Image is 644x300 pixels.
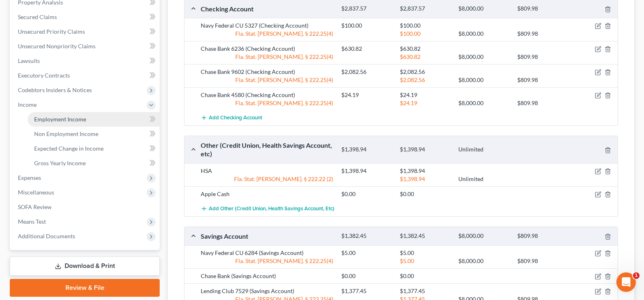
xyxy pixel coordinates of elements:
span: Expenses [18,174,41,181]
div: $630.82 [396,45,454,53]
div: $8,000.00 [454,30,513,38]
div: $809.98 [513,99,572,107]
div: Fla. Stat. [PERSON_NAME]. § 222.25(4) [197,257,337,265]
div: $1,398.94 [337,167,396,175]
div: $809.98 [513,76,572,84]
span: 1 [633,272,640,279]
div: Navy Federal CU 5327 (Checking Account) [197,22,337,30]
div: Chase Bank 9602 (Checking Account) [197,68,337,76]
div: $24.19 [337,91,396,99]
div: Fla. Stat. [PERSON_NAME]. § 222.22 (2) [197,175,337,183]
div: $809.98 [513,232,572,240]
div: Fla. Stat. [PERSON_NAME]. § 222.25(4) [197,76,337,84]
a: Employment Income [28,112,160,127]
span: Additional Documents [18,233,75,240]
button: Add Checking Account [201,110,262,125]
div: $0.00 [337,190,396,198]
div: $630.82 [337,45,396,53]
div: $24.19 [396,99,454,107]
span: Unsecured Priority Claims [18,28,85,35]
a: Lawsuits [11,54,160,68]
div: $5.00 [396,249,454,257]
div: Savings Account [197,232,337,240]
a: Secured Claims [11,10,160,24]
span: Add Checking Account [209,115,262,121]
div: $5.00 [396,257,454,265]
div: $8,000.00 [454,53,513,61]
span: Gross Yearly Income [34,160,86,166]
div: $0.00 [396,272,454,280]
span: Expected Change in Income [34,145,104,152]
span: Non Employment Income [34,130,98,137]
div: $24.19 [396,91,454,99]
span: Secured Claims [18,13,57,20]
div: $809.98 [513,30,572,38]
div: $100.00 [396,22,454,30]
div: $1,377.45 [396,287,454,295]
div: Lending Club 7529 (Savings Account) [197,287,337,295]
div: Fla. Stat. [PERSON_NAME]. § 222.25(4) [197,53,337,61]
div: $0.00 [396,190,454,198]
div: $809.98 [513,5,572,13]
span: Income [18,101,37,108]
div: $1,398.94 [396,146,454,153]
div: Fla. Stat. [PERSON_NAME]. § 222.25(4) [197,99,337,107]
div: Checking Account [197,4,337,13]
div: $1,398.94 [396,175,454,183]
div: $8,000.00 [454,76,513,84]
a: Non Employment Income [28,127,160,141]
a: SOFA Review [11,200,160,214]
div: Other (Credit Union, Health Savings Account, etc) [197,141,337,158]
div: Apple Cash [197,190,337,198]
div: Navy Federal CU 6284 (Savings Account) [197,249,337,257]
a: Unsecured Priority Claims [11,24,160,39]
iframe: Intercom live chat [616,272,636,292]
div: HSA [197,167,337,175]
div: $8,000.00 [454,257,513,265]
a: Unsecured Nonpriority Claims [11,39,160,54]
div: $100.00 [337,22,396,30]
a: Gross Yearly Income [28,156,160,171]
span: Miscellaneous [18,189,54,196]
div: $5.00 [337,249,396,257]
a: Expected Change in Income [28,141,160,156]
div: $809.98 [513,53,572,61]
a: Download & Print [10,257,160,276]
a: Executory Contracts [11,68,160,83]
span: Codebtors Insiders & Notices [18,86,92,93]
span: SOFA Review [18,203,52,210]
div: $1,398.94 [337,146,396,153]
span: Employment Income [34,116,86,123]
div: $0.00 [337,272,396,280]
div: Chase Bank (Savings Account) [197,272,337,280]
div: $1,382.45 [396,232,454,240]
a: Review & File [10,279,160,297]
div: Chase Bank 4580 (Checking Account) [197,91,337,99]
span: Unsecured Nonpriority Claims [18,43,95,50]
div: Unlimited [454,146,513,153]
div: $100.00 [396,30,454,38]
span: Means Test [18,218,46,225]
button: Add Other (Credit Union, Health Savings Account, etc) [201,201,334,216]
span: Executory Contracts [18,72,70,79]
div: $1,398.94 [396,167,454,175]
div: $8,000.00 [454,5,513,13]
div: $1,377.45 [337,287,396,295]
div: $2,837.57 [396,5,454,13]
div: $2,082.56 [337,68,396,76]
div: $1,382.45 [337,232,396,240]
div: $2,082.56 [396,68,454,76]
span: Lawsuits [18,57,40,64]
div: Chase Bank 6236 (Checking Account) [197,45,337,53]
div: $8,000.00 [454,99,513,107]
div: Unlimited [454,175,513,183]
div: $8,000.00 [454,232,513,240]
div: $630.82 [396,53,454,61]
div: $809.98 [513,257,572,265]
div: Fla. Stat. [PERSON_NAME]. § 222.25(4) [197,30,337,38]
div: $2,837.57 [337,5,396,13]
div: $2,082.56 [396,76,454,84]
span: Add Other (Credit Union, Health Savings Account, etc) [209,205,334,212]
